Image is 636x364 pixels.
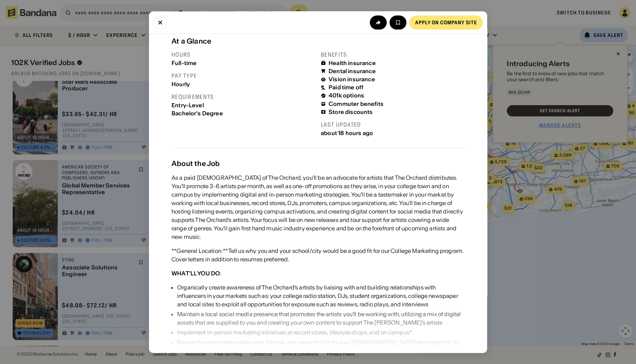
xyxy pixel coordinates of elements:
div: As a paid [DEMOGRAPHIC_DATA] of The Orchard, you’ll be an advocate for artists that The Orchard d... [172,173,464,241]
div: Research appropriate online sites, forums, and networks for the key [DEMOGRAPHIC_DATA] demographi... [177,338,464,355]
div: About the Job [172,159,464,168]
div: Last updated [321,121,464,129]
div: Hours [172,51,315,58]
div: Maintain a local social media presence that promotes the artists you’ll be working with, utilizin... [177,310,464,327]
div: WHAT'LL YOU DO [172,270,220,277]
div: Full-time [172,60,315,66]
button: Close [153,15,167,30]
div: Dental insurance [329,68,376,75]
div: Organically create awareness of The Orchard’s artists by liaising with and building relationships... [177,283,464,308]
div: **General Location: **Tell us why you and your school/city would be a good fit for our College Ma... [172,247,464,263]
div: Apply on company site [415,20,477,25]
div: Entry-Level [172,102,315,109]
div: Requirements [172,93,315,101]
div: : [172,269,221,277]
div: At a Glance [172,37,464,45]
div: about 18 hours ago [321,130,464,136]
div: 401k options [329,92,364,99]
div: Commuter benefits [329,101,384,107]
div: Vision insurance [329,76,375,83]
div: Implement in-person marketing initiatives at record stores, lifestyle shops, and on campus* [177,328,464,337]
div: Health insurance [329,60,376,66]
div: Bachelor's Degree [172,110,315,117]
div: Store discounts [329,109,373,115]
div: Benefits [321,51,464,58]
div: Hourly [172,81,315,88]
div: Paid time off [329,84,363,91]
div: Pay type [172,72,315,79]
